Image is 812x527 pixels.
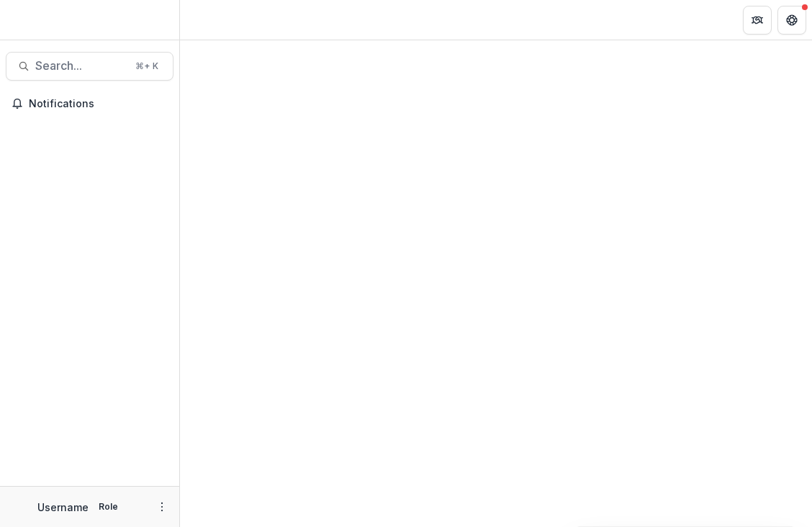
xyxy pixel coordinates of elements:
[186,9,247,30] nav: breadcrumb
[6,52,173,81] button: Search...
[37,500,89,515] p: Username
[29,98,168,110] span: Notifications
[132,58,161,74] div: ⌘ + K
[153,498,171,515] button: More
[6,92,173,115] button: Notifications
[743,6,772,35] button: Partners
[35,59,127,73] span: Search...
[94,500,122,513] p: Role
[777,6,806,35] button: Get Help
